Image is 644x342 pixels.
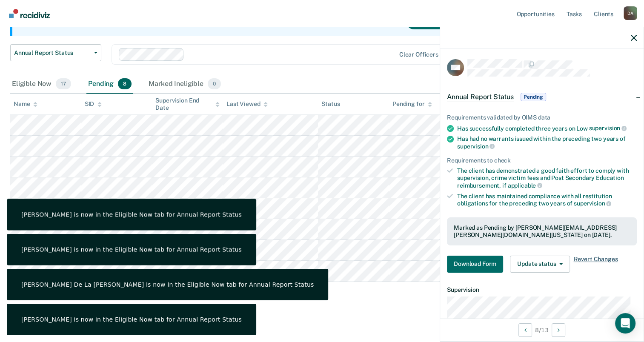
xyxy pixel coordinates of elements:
[447,114,637,121] div: Requirements validated by OIMS data
[226,100,268,108] div: Last Viewed
[118,78,132,89] span: 8
[56,78,71,89] span: 17
[14,49,91,57] span: Annual Report Status
[457,125,637,132] div: Has successfully completed three years on Low
[14,100,37,108] div: Name
[447,93,514,101] span: Annual Report Status
[508,182,542,189] span: applicable
[86,75,133,94] div: Pending
[321,100,340,108] div: Status
[454,224,630,239] div: Marked as Pending by [PERSON_NAME][EMAIL_ADDRESS][PERSON_NAME][DOMAIN_NAME][US_STATE] on [DATE].
[147,75,223,94] div: Marked Ineligible
[440,83,644,111] div: Annual Report StatusPending
[457,193,637,207] div: The client has maintained compliance with all restitution obligations for the preceding two years of
[457,135,637,150] div: Has had no warrants issued within the preceding two years of
[552,323,565,337] button: Next Opportunity
[589,125,627,131] span: supervision
[85,100,102,108] div: SID
[208,78,221,89] span: 0
[399,51,438,58] div: Clear officers
[518,323,532,337] button: Previous Opportunity
[21,316,242,323] div: [PERSON_NAME] is now in the Eligible Now tab for Annual Report Status
[615,313,635,333] div: Open Intercom Messenger
[21,211,242,218] div: [PERSON_NAME] is now in the Eligible Now tab for Annual Report Status
[457,143,495,150] span: supervision
[9,9,50,18] img: Recidiviz
[510,256,570,273] button: Update status
[447,286,637,294] dt: Supervision
[440,319,644,341] div: 8 / 13
[21,281,314,288] div: [PERSON_NAME] De La [PERSON_NAME] is now in the Eligible Now tab for Annual Report Status
[574,200,611,207] span: supervision
[21,245,242,253] div: [PERSON_NAME] is now in the Eligible Now tab for Annual Report Status
[392,100,432,108] div: Pending for
[521,93,546,101] span: Pending
[457,167,637,189] div: The client has demonstrated a good faith effort to comply with supervision, crime victim fees and...
[155,97,220,111] div: Supervision End Date
[573,256,618,273] span: Revert Changes
[624,6,637,20] button: Profile dropdown button
[10,75,73,94] div: Eligible Now
[447,256,503,273] button: Download Form
[447,256,507,273] a: Navigate to form link
[624,6,637,20] div: D A
[447,157,637,164] div: Requirements to check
